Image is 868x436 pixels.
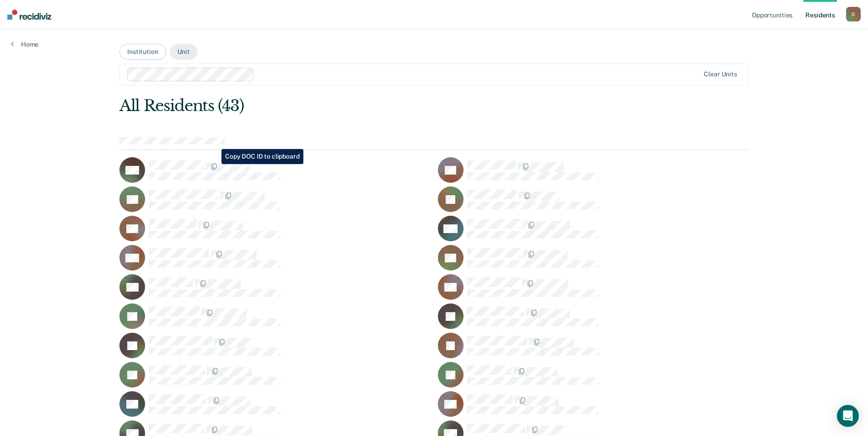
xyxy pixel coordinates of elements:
[837,405,859,427] div: Open Intercom Messenger
[11,40,38,48] a: Home
[704,70,737,78] div: Clear units
[7,10,51,20] img: Recidiviz
[846,7,861,21] button: D
[119,44,166,60] button: Institution
[170,44,198,60] button: Unit
[119,96,623,115] div: All Residents (43)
